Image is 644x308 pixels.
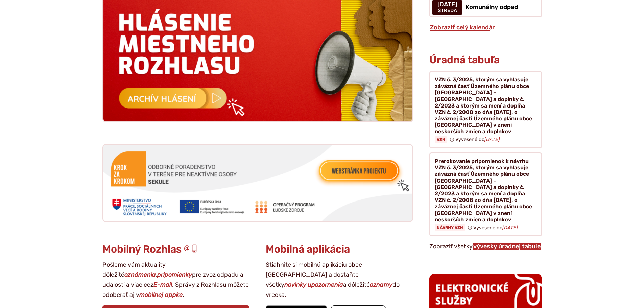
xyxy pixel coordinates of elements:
[370,281,392,288] strong: oznamy
[429,152,542,236] a: Prerokovanie pripomienok k návrhu VZN č. 3/2025, ktorým sa vyhlasuje záväzná časť Územného plánu ...
[139,291,183,299] strong: mobilnej appke
[124,271,156,278] strong: oznámenia
[157,271,192,278] strong: pripomienky
[102,244,250,255] h3: Mobilný Rozhlas
[466,3,518,11] span: Komunálny odpad
[429,71,542,148] a: VZN č. 3/2025, ktorým sa vyhlasuje záväzná časť Územného plánu obce [GEOGRAPHIC_DATA] – [GEOGRAPH...
[266,260,413,300] p: Stiahnite si mobilnú aplikáciu obce [GEOGRAPHIC_DATA] a dostaňte všetky , a dôležité do vrecka.
[473,243,541,250] a: Zobraziť celú úradnú tabuľu
[429,24,496,31] a: Zobraziť celý kalendár
[153,281,172,288] strong: E-mail
[437,8,457,14] span: streda
[102,260,250,300] p: Pošleme vám aktuality, dôležité , pre zvoz odpadu a udalosti a viac cez . Správy z Rozhlasu môžet...
[266,244,413,255] h3: Mobilná aplikácia
[429,242,542,252] p: Zobraziť všetky
[308,281,343,288] strong: upozornenia
[437,1,457,8] span: [DATE]
[284,281,306,288] strong: novinky
[429,54,500,66] h3: Úradná tabuľa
